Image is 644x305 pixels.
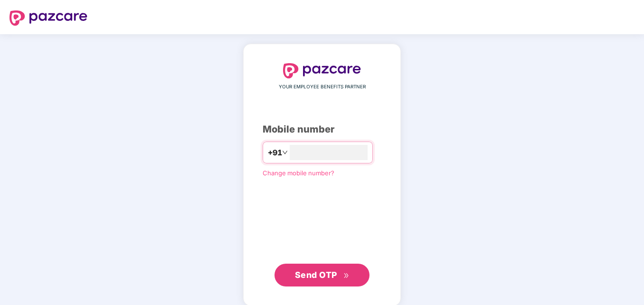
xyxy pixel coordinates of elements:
[295,270,337,280] span: Send OTP
[343,273,350,279] span: double-right
[9,10,87,26] img: logo
[279,83,366,91] span: YOUR EMPLOYEE BENEFITS PARTNER
[283,63,361,78] img: logo
[275,264,369,286] button: Send OTPdouble-right
[282,150,288,155] span: down
[268,147,282,159] span: +91
[263,122,381,137] div: Mobile number
[263,169,334,177] a: Change mobile number?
